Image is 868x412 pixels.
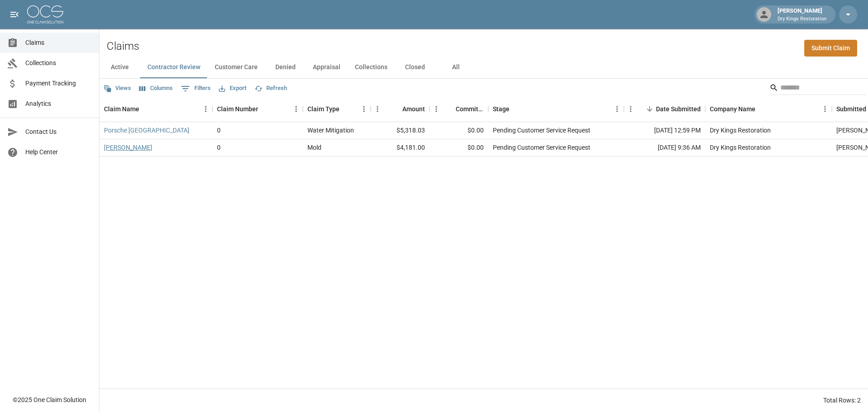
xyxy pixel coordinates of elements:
[435,57,476,78] button: All
[624,96,705,122] div: Date Submitted
[25,99,92,109] span: Analytics
[823,396,861,405] div: Total Rows: 2
[493,126,590,135] div: Pending Customer Service Request
[217,81,249,95] button: Export
[348,57,395,78] button: Collections
[371,122,429,139] div: $5,318.03
[493,143,590,152] div: Pending Customer Service Request
[705,96,832,122] div: Company Name
[217,126,221,135] div: 0
[371,139,429,156] div: $4,181.00
[371,96,429,122] div: Amount
[307,96,340,122] div: Claim Type
[107,40,139,53] h2: Claims
[140,57,208,78] button: Contractor Review
[769,81,866,97] div: Search
[395,57,435,78] button: Closed
[265,57,306,78] button: Denied
[137,81,175,95] button: Select columns
[624,102,637,116] button: Menu
[199,102,212,116] button: Menu
[104,126,189,135] a: Porsche [GEOGRAPHIC_DATA]
[402,96,425,122] div: Amount
[710,126,771,135] div: Dry Kings Restoration
[429,122,488,139] div: $0.00
[99,96,212,122] div: Claim Name
[104,143,152,152] a: [PERSON_NAME]
[429,139,488,156] div: $0.00
[303,96,371,122] div: Claim Type
[429,102,443,116] button: Menu
[643,103,656,115] button: Sort
[101,81,133,95] button: Views
[624,139,705,156] div: [DATE] 9:36 AM
[25,79,92,88] span: Payment Tracking
[778,15,826,23] p: Dry Kings Restoration
[217,96,258,122] div: Claim Number
[104,96,139,122] div: Claim Name
[624,122,705,139] div: [DATE] 12:59 PM
[656,96,701,122] div: Date Submitted
[5,5,24,24] button: open drawer
[306,57,348,78] button: Appraisal
[357,102,371,116] button: Menu
[340,103,352,115] button: Sort
[371,102,384,116] button: Menu
[13,395,86,404] div: © 2025 One Claim Solution
[429,96,488,122] div: Committed Amount
[217,143,221,152] div: 0
[804,40,857,57] a: Submit Claim
[258,103,271,115] button: Sort
[139,103,152,115] button: Sort
[25,127,92,137] span: Contact Us
[289,102,303,116] button: Menu
[488,96,624,122] div: Stage
[25,58,92,68] span: Collections
[710,143,771,152] div: Dry Kings Restoration
[252,81,289,95] button: Refresh
[456,96,484,122] div: Committed Amount
[443,103,456,115] button: Sort
[509,103,522,115] button: Sort
[99,57,140,78] button: Active
[212,96,303,122] div: Claim Number
[710,96,755,122] div: Company Name
[208,57,265,78] button: Customer Care
[99,57,868,78] div: dynamic tabs
[493,96,509,122] div: Stage
[27,5,63,24] img: ocs-logo-white-transparent.png
[307,126,354,135] div: Water Mitigation
[774,6,830,23] div: [PERSON_NAME]
[25,38,92,47] span: Claims
[390,103,402,115] button: Sort
[179,81,213,96] button: Show filters
[755,103,768,115] button: Sort
[25,147,92,157] span: Help Center
[307,143,321,152] div: Mold
[818,102,832,116] button: Menu
[610,102,624,116] button: Menu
